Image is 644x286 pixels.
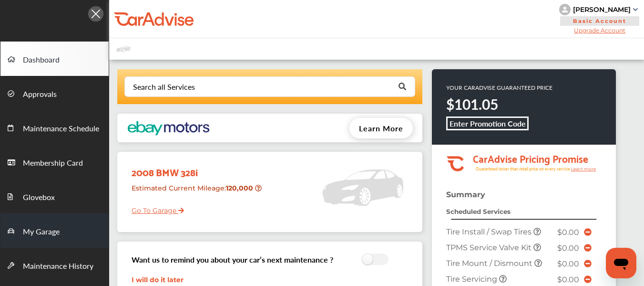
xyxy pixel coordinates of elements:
[446,259,534,268] span: Tire Mount / Dismount
[573,5,631,14] div: [PERSON_NAME]
[23,191,55,204] span: Glovebox
[446,84,552,92] p: YOUR CARADVISE GUARANTEED PRICE
[226,184,255,192] strong: 120,000
[124,180,264,204] div: Estimated Current Mileage :
[559,27,640,34] span: Upgrade Account
[559,4,571,15] img: knH8PDtVvWoAbQRylUukY18CTiRevjo20fAtgn5MLBQj4uumYvk2MzTtcAIzfGAtb1XOLVMAvhLuqoNAbL4reqehy0jehNKdM...
[446,190,485,199] strong: Summary
[23,54,60,66] span: Dashboard
[0,76,109,110] a: Approvals
[0,110,109,145] a: Maintenance Schedule
[0,42,109,76] a: Dashboard
[0,248,109,282] a: Maintenance History
[124,157,264,180] div: 2008 BMW 328i
[23,226,60,238] span: My Garage
[633,8,638,11] img: sCxJUJ+qAmfqhQGDUl18vwLg4ZYJ6CxN7XmbOMBAAAAAElFTkSuQmCC
[23,260,93,273] span: Maintenance History
[359,123,403,134] span: Learn More
[473,149,588,167] tspan: CarAdvise Pricing Promise
[557,275,579,284] span: $0.00
[557,259,579,268] span: $0.00
[88,6,103,21] img: Icon.5fd9dcc7.svg
[560,16,639,26] span: Basic Account
[0,179,109,213] a: Glovebox
[606,248,636,278] iframe: Button to launch messaging window
[132,254,333,265] h3: Want us to remind you about your car’s next maintenance ?
[23,123,99,135] span: Maintenance Schedule
[116,43,131,55] img: placeholder_car.fcab19be.svg
[557,244,579,253] span: $0.00
[322,157,403,219] img: placeholder_car.5a1ece94.svg
[446,243,533,252] span: TPMS Service Valve Kit
[23,88,57,101] span: Approvals
[133,83,195,91] div: Search all Services
[450,118,526,129] b: Enter Promotion Code
[23,157,83,169] span: Membership Card
[0,213,109,248] a: My Garage
[446,227,533,236] span: Tire Install / Swap Tires
[557,228,579,237] span: $0.00
[132,275,184,284] a: I will do it later
[476,166,571,172] tspan: Guaranteed lower than retail price on every service.
[446,208,511,215] strong: Scheduled Services
[446,275,499,284] span: Tire Servicing
[571,166,596,171] tspan: Learn more
[0,145,109,179] a: Membership Card
[124,199,184,217] a: Go To Garage
[446,94,498,114] strong: $101.05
